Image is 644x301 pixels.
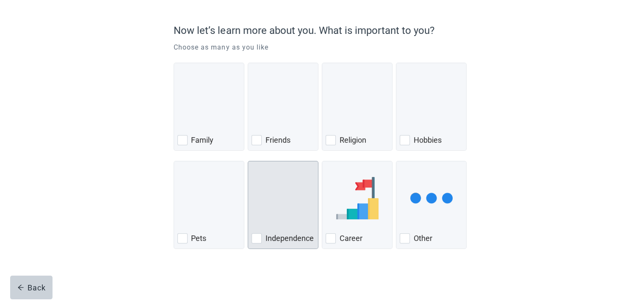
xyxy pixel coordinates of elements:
[174,42,470,52] p: Choose as many as you like
[396,63,467,151] div: Hobbies, checkbox, not checked
[339,233,362,243] label: Career
[174,63,244,151] div: Family, checkbox, not checked
[413,135,441,145] label: Hobbies
[413,233,432,243] label: Other
[10,276,53,299] button: arrow-leftBack
[322,161,392,249] div: Career, checkbox, not checked
[396,161,467,249] div: Other, checkbox, not checked
[248,161,318,249] div: Independence, checkbox, not checked
[265,135,290,145] label: Friends
[174,161,244,249] div: Pets, checkbox, not checked
[17,283,46,292] div: Back
[191,135,213,145] label: Family
[248,63,318,151] div: Friends, checkbox, not checked
[265,233,313,243] label: Independence
[339,135,366,145] label: Religion
[17,284,24,291] span: arrow-left
[322,63,392,151] div: Religion, checkbox, not checked
[191,233,206,243] label: Pets
[174,23,466,38] p: Now let’s learn more about you. What is important to you?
